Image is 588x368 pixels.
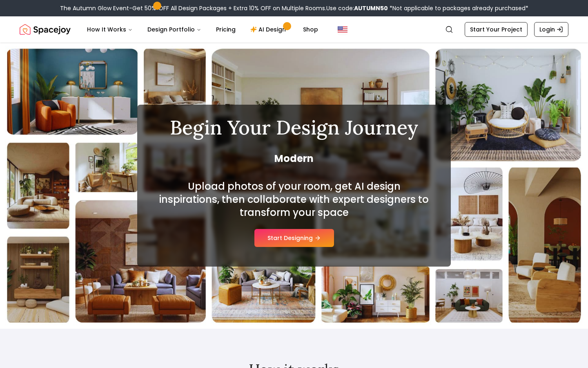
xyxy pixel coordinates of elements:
[20,16,568,43] nav: Global
[254,229,334,247] button: Start Designing
[465,22,528,37] a: Start Your Project
[388,4,528,12] span: *Not applicable to packages already purchased*
[157,180,431,219] h2: Upload photos of your room, get AI design inspirations, then collaborate with expert designers to...
[20,21,71,38] a: Spacejoy
[244,21,295,38] a: AI Design
[354,4,388,12] b: AUTUMN50
[80,21,139,38] button: How It Works
[209,21,242,38] a: Pricing
[326,4,388,12] span: Use code:
[534,22,568,37] a: Login
[296,21,325,38] a: Shop
[20,21,71,38] img: Spacejoy Logo
[80,21,325,38] nav: Main
[141,21,208,38] button: Design Portfolio
[338,25,347,34] img: United States
[60,4,528,12] div: The Autumn Glow Event-Get 50% OFF All Design Packages + Extra 10% OFF on Multiple Rooms.
[157,152,431,165] span: Modern
[157,118,431,137] h1: Begin Your Design Journey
